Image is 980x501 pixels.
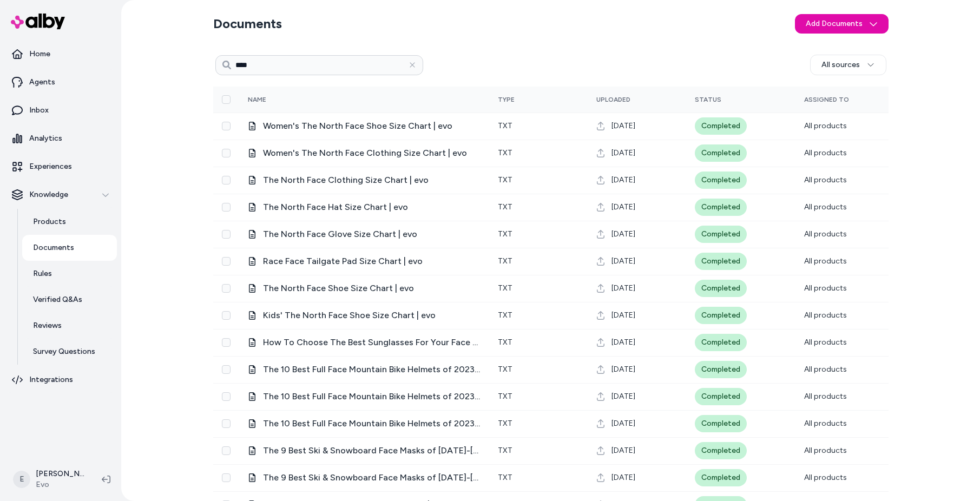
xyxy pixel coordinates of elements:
span: [DATE] [611,418,635,429]
button: Knowledge [4,182,117,208]
span: Type [498,96,515,103]
div: Completed [695,117,747,135]
button: Select row [222,284,231,293]
img: alby Logo [11,14,65,29]
button: Select row [222,311,231,320]
div: Completed [695,388,747,405]
span: txt [498,148,512,157]
span: txt [498,392,512,401]
span: All products [804,256,847,266]
span: txt [498,229,512,239]
div: The North Face Clothing Size Chart | evo.txt [248,174,481,187]
p: Analytics [29,133,62,144]
button: Select row [222,419,231,428]
p: Documents [33,242,74,253]
span: All products [804,175,847,184]
div: Kids' The North Face Shoe Size Chart | evo.txt [248,309,481,322]
span: txt [498,202,512,212]
div: Race Face Tailgate Pad Size Chart | evo.txt [248,255,481,268]
p: Verified Q&As [33,294,82,305]
span: Race Face Tailgate Pad Size Chart | evo [263,255,481,268]
p: Reviews [33,320,62,331]
button: Select row [222,473,231,482]
p: Experiences [29,161,72,172]
a: Verified Q&As [22,287,117,313]
a: Agents [4,69,117,95]
a: Inbox [4,97,117,123]
span: txt [498,256,512,266]
span: [DATE] [611,256,635,267]
div: The North Face Hat Size Chart | evo.txt [248,201,481,214]
div: The 10 Best Full Face Mountain Bike Helmets of 2023 | evo | Page 3 of 3.txt [248,363,481,376]
span: All products [804,284,847,293]
div: Name [248,95,329,104]
span: The 9 Best Ski & Snowboard Face Masks of [DATE]-[DATE] | evo | Page 2 of 2 [263,444,481,457]
span: The 10 Best Full Face Mountain Bike Helmets of 2023 | evo | Page 2 of 3 [263,390,481,403]
div: Completed [695,253,747,270]
span: The North Face Glove Size Chart | evo [263,228,481,241]
p: Knowledge [29,189,68,200]
span: All products [804,338,847,347]
div: The North Face Glove Size Chart | evo.txt [248,228,481,241]
button: Select row [222,365,231,374]
span: The North Face Shoe Size Chart | evo [263,282,481,295]
a: Experiences [4,154,117,180]
span: [DATE] [611,472,635,483]
span: All products [804,121,847,130]
p: Rules [33,268,52,279]
a: Home [4,41,117,67]
span: txt [498,311,512,320]
a: Integrations [4,367,117,393]
span: txt [498,365,512,374]
div: Completed [695,199,747,216]
span: [DATE] [611,445,635,456]
span: The 9 Best Ski & Snowboard Face Masks of [DATE]-[DATE] | evo | Page 1 of 2 [263,471,481,484]
span: All products [804,311,847,320]
span: [DATE] [611,175,635,186]
span: [DATE] [611,121,635,131]
span: All products [804,392,847,401]
div: The 10 Best Full Face Mountain Bike Helmets of 2023 | evo | Page 1 of 3.txt [248,417,481,430]
span: txt [498,284,512,293]
div: How To Choose The Best Sunglasses For Your Face Shape | evo.txt [248,336,481,349]
div: Completed [695,172,747,189]
div: Completed [695,415,747,432]
a: Analytics [4,126,117,151]
span: All products [804,148,847,157]
span: [DATE] [611,310,635,321]
a: Survey Questions [22,339,117,365]
h2: Documents [213,15,282,32]
div: The 10 Best Full Face Mountain Bike Helmets of 2023 | evo | Page 2 of 3.txt [248,390,481,403]
p: Survey Questions [33,346,95,357]
span: Women's The North Face Shoe Size Chart | evo [263,120,481,133]
p: [PERSON_NAME] [36,469,84,479]
button: All sources [810,55,886,75]
div: Completed [695,334,747,351]
span: The 10 Best Full Face Mountain Bike Helmets of 2023 | evo | Page 1 of 3 [263,417,481,430]
span: txt [498,175,512,184]
span: [DATE] [611,283,635,294]
button: Select row [222,392,231,401]
span: Assigned To [804,96,849,103]
span: All products [804,446,847,455]
span: How To Choose The Best Sunglasses For Your Face Shape | evo [263,336,481,349]
span: txt [498,446,512,455]
button: Select all [222,95,231,104]
span: [DATE] [611,229,635,240]
span: All products [804,473,847,482]
a: Documents [22,235,117,261]
span: E [13,471,30,488]
span: [DATE] [611,364,635,375]
span: Women's The North Face Clothing Size Chart | evo [263,147,481,160]
span: [DATE] [611,148,635,159]
p: Home [29,49,50,60]
span: The North Face Clothing Size Chart | evo [263,174,481,187]
span: [DATE] [611,202,635,213]
span: txt [498,473,512,482]
span: All products [804,419,847,428]
div: The 9 Best Ski & Snowboard Face Masks of 2022-2023 | evo | Page 2 of 2.txt [248,444,481,457]
p: Agents [29,77,55,88]
span: The North Face Hat Size Chart | evo [263,201,481,214]
button: Select row [222,176,231,184]
a: Reviews [22,313,117,339]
